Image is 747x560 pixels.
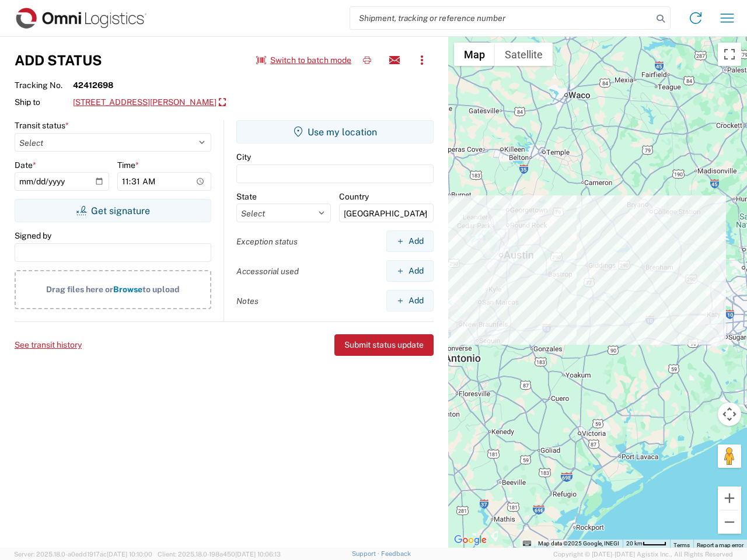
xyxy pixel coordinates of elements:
button: See transit history [15,335,82,355]
span: Tracking No. [15,80,73,90]
label: Date [15,160,36,170]
span: Server: 2025.18.0-a0edd1917ac [14,551,152,558]
a: Support [352,550,381,557]
a: [STREET_ADDRESS][PERSON_NAME] [73,93,226,113]
button: Zoom out [718,510,741,534]
label: City [236,152,251,162]
button: Add [386,260,434,282]
label: Transit status [15,120,69,131]
span: Copyright © [DATE]-[DATE] Agistix Inc., All Rights Reserved [553,549,733,559]
label: Signed by [15,230,51,241]
input: Shipment, tracking or reference number [350,7,652,29]
h3: Add Status [15,52,102,69]
button: Show street map [454,43,495,66]
button: Map Scale: 20 km per 37 pixels [623,540,670,548]
span: [DATE] 10:06:13 [235,551,281,558]
button: Submit status update [334,334,434,356]
button: Toggle fullscreen view [718,43,741,66]
span: [DATE] 10:10:00 [107,551,152,558]
label: Country [339,191,369,202]
a: Feedback [381,550,411,557]
img: Google [451,533,490,548]
label: Time [117,160,139,170]
a: Terms [673,542,690,548]
span: to upload [142,285,180,294]
label: Notes [236,296,259,306]
button: Add [386,230,434,252]
label: State [236,191,257,202]
button: Zoom in [718,487,741,510]
a: Report a map error [697,542,743,548]
span: 20 km [626,540,643,547]
button: Show satellite imagery [495,43,553,66]
button: Use my location [236,120,434,143]
span: Browse [113,285,142,294]
span: Ship to [15,97,73,107]
button: Add [386,290,434,311]
button: Switch to batch mode [256,51,351,70]
button: Drag Pegman onto the map to open Street View [718,444,741,468]
button: Map camera controls [718,402,741,426]
span: Client: 2025.18.0-198a450 [158,551,281,558]
label: Exception status [236,236,298,247]
label: Accessorial used [236,266,299,276]
strong: 42412698 [73,80,113,90]
button: Get signature [15,199,211,222]
span: Drag files here or [46,285,113,294]
a: Open this area in Google Maps (opens a new window) [451,533,490,548]
span: Map data ©2025 Google, INEGI [538,540,619,547]
button: Keyboard shortcuts [523,540,531,548]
